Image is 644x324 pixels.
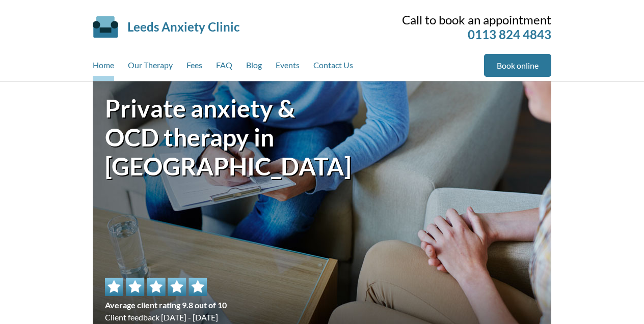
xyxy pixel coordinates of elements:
[93,54,114,81] a: Home
[484,54,551,77] a: Book online
[246,54,262,81] a: Blog
[468,27,551,42] a: 0113 824 4843
[276,54,300,81] a: Events
[105,299,227,311] span: Average client rating 9.8 out of 10
[105,278,227,323] div: Client feedback [DATE] - [DATE]
[127,19,239,34] a: Leeds Anxiety Clinic
[128,54,173,81] a: Our Therapy
[105,278,207,296] img: 5 star rating
[105,94,322,181] h1: Private anxiety & OCD therapy in [GEOGRAPHIC_DATA]
[313,54,353,81] a: Contact Us
[216,54,232,81] a: FAQ
[186,54,202,81] a: Fees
